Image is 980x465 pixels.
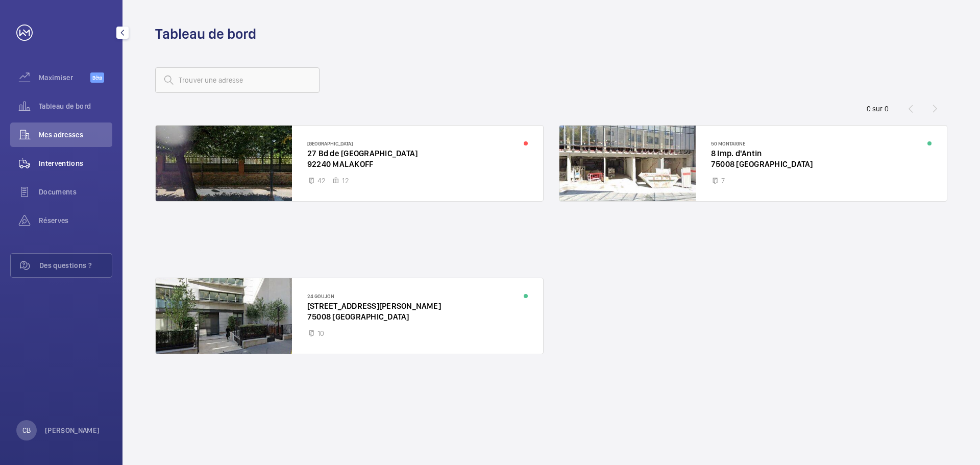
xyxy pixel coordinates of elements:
font: Réserves [39,216,69,225]
font: Mes adresses [39,131,83,139]
font: Interventions [39,159,84,167]
font: Tableau de bord [155,25,256,42]
font: 0 sur 0 [867,105,889,113]
font: Documents [39,188,77,196]
font: Des questions ? [39,261,92,270]
input: Trouver une adresse [155,67,320,93]
font: CB [22,426,31,434]
font: Bêta [92,75,102,81]
font: Tableau de bord [39,102,91,110]
font: Maximiser [39,74,73,82]
font: [PERSON_NAME] [45,426,100,434]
